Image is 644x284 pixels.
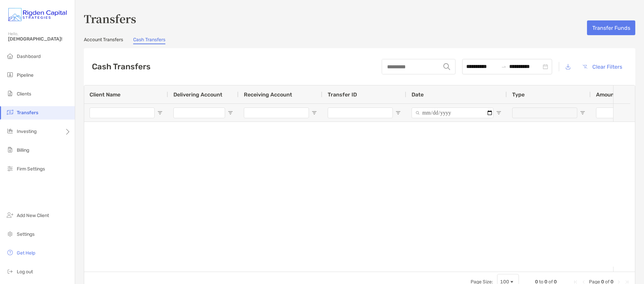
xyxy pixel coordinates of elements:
img: dashboard icon [6,52,14,60]
span: Pipeline [17,72,34,78]
a: Cash Transfers [133,37,165,44]
span: Amount [596,91,616,98]
span: Receiving Account [244,91,292,98]
img: get-help icon [6,248,14,257]
img: pipeline icon [6,71,14,79]
img: logout icon [6,267,14,275]
button: Open Filter Menu [228,110,233,116]
input: Delivering Account Filter Input [173,108,225,118]
span: Client Name [90,91,120,98]
img: add_new_client icon [6,211,14,219]
input: Transfer ID Filter Input [328,108,393,118]
span: Add New Client [17,213,49,218]
button: Open Filter Menu [496,110,501,116]
span: Transfers [17,110,38,116]
a: Account Transfers [84,37,123,44]
img: firm-settings icon [6,164,14,172]
img: transfers icon [6,108,14,116]
span: Type [512,91,525,98]
span: Log out [17,269,33,275]
button: Open Filter Menu [395,110,401,116]
h3: Transfers [84,11,635,26]
span: Get Help [17,250,35,256]
span: Dashboard [17,54,41,59]
img: button icon [583,65,587,69]
img: settings icon [6,230,14,238]
img: clients icon [6,89,14,97]
span: Investing [17,129,37,134]
input: Date Filter Input [412,108,493,118]
span: to [501,64,506,69]
span: [DEMOGRAPHIC_DATA]! [8,36,71,42]
span: Firm Settings [17,166,45,172]
span: swap-right [501,64,506,69]
input: Client Name Filter Input [90,108,155,118]
span: Settings [17,231,35,237]
span: Delivering Account [173,91,222,98]
span: Clients [17,91,31,97]
h2: Cash Transfers [92,62,151,71]
button: Open Filter Menu [312,110,317,116]
button: Clear Filters [577,59,627,74]
img: billing icon [6,146,14,154]
span: Date [412,91,424,98]
button: Open Filter Menu [157,110,163,116]
button: Open Filter Menu [580,110,585,116]
img: Zoe Logo [8,3,67,27]
span: Transfer ID [328,91,357,98]
button: Transfer Funds [587,20,635,35]
img: input icon [443,63,450,70]
span: Billing [17,147,29,153]
input: Receiving Account Filter Input [244,108,309,118]
img: investing icon [6,127,14,135]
